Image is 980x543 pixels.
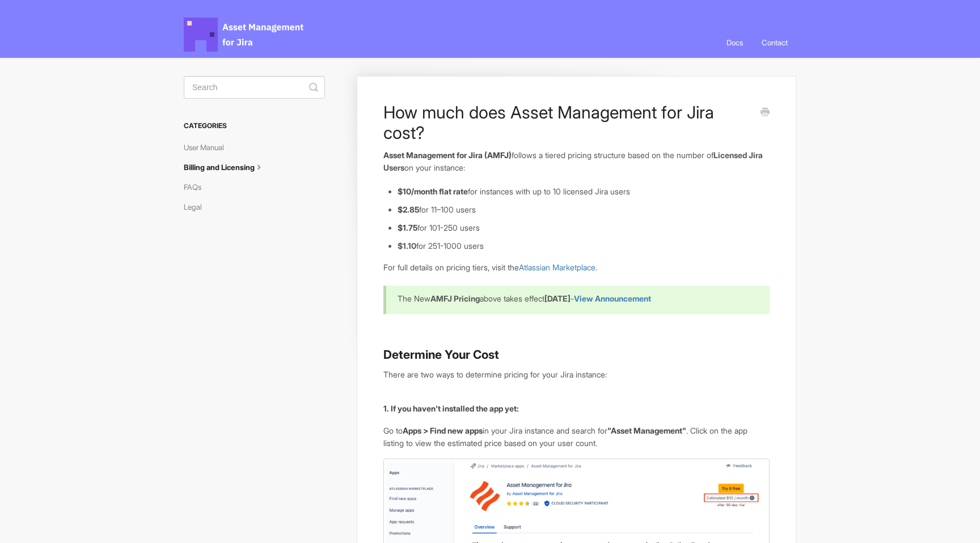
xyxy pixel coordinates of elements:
strong: Asset Management for Jira (AMFJ) [383,150,512,160]
h3: Determine Your Cost [383,347,770,363]
strong: $1.75 [398,223,417,232]
p: Go to in your Jira instance and search for . Click on the app listing to view the estimated price... [383,425,770,449]
input: Search [184,76,325,99]
strong: "Asset Management" [607,426,686,435]
a: Legal [184,198,210,216]
h1: How much does Asset Management for Jira cost? [383,102,753,143]
strong: Apps > Find new apps [403,426,483,435]
a: Docs [718,27,751,58]
p: The New above takes effect - [398,292,755,305]
a: User Manual [184,138,233,156]
a: FAQs [184,178,210,196]
a: View Announcement [574,294,651,303]
a: Billing and Licensing [184,158,273,176]
li: for 101-250 users [398,222,770,234]
strong: $2.85 [398,205,419,214]
p: follows a tiered pricing structure based on the number of on your instance: [383,149,770,173]
a: Contact [753,27,796,58]
li: for 251-1000 users [398,240,770,252]
p: For full details on pricing tiers, visit the . [383,261,770,274]
strong: $10/month flat rate [398,186,468,196]
li: for 11–100 users [398,203,770,216]
p: There are two ways to determine pricing for your Jira instance: [383,368,770,381]
b: $1.10 [398,241,416,251]
b: [DATE] [544,294,571,303]
li: for instances with up to 10 licensed Jira users [398,185,770,198]
a: Atlassian Marketplace [519,262,595,272]
a: Print this Article [761,107,770,119]
strong: 1. If you haven't installed the app yet: [383,404,519,413]
h3: Categories [184,116,325,136]
b: Licensed Jira Users [383,150,763,172]
span: Asset Management for Jira Docs [184,18,305,52]
b: AMFJ Pricing [430,294,480,303]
